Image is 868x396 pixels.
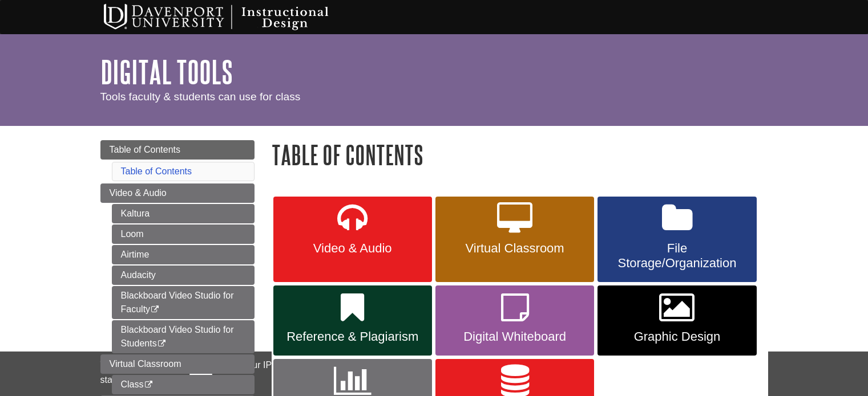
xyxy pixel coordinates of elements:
a: Virtual Classroom [435,197,594,282]
i: This link opens in a new window [157,340,167,348]
span: Table of Contents [110,145,181,154]
i: This link opens in a new window [150,306,160,313]
a: Digital Whiteboard [435,285,594,356]
a: Reference & Plagiarism [273,285,432,356]
a: Blackboard Video Studio for Faculty [112,286,255,319]
a: Airtime [112,245,255,264]
span: Virtual Classroom [110,359,181,369]
img: Davenport University Instructional Design [95,3,369,31]
a: Digital Tools [100,54,233,89]
a: Graphic Design [597,285,756,356]
a: Loom [112,224,255,244]
a: Blackboard Video Studio for Students [112,320,255,353]
span: Tools faculty & students can use for class [100,91,301,103]
span: Reference & Plagiarism [282,329,423,344]
a: File Storage/Organization [597,197,756,282]
a: Table of Contents [100,140,255,160]
span: Graphic Design [606,329,748,344]
h1: Table of Contents [272,140,768,169]
a: Virtual Classroom [100,354,255,374]
a: Video & Audio [273,197,432,282]
span: File Storage/Organization [606,241,748,271]
span: Video & Audio [282,241,423,256]
a: Table of Contents [121,166,192,176]
i: This link opens in a new window [144,381,154,389]
a: Audacity [112,266,255,285]
span: Digital Whiteboard [444,329,586,344]
a: Video & Audio [100,183,255,203]
span: Virtual Classroom [444,241,586,256]
span: Video & Audio [110,188,167,198]
a: Kaltura [112,204,255,223]
a: Class [112,375,255,394]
